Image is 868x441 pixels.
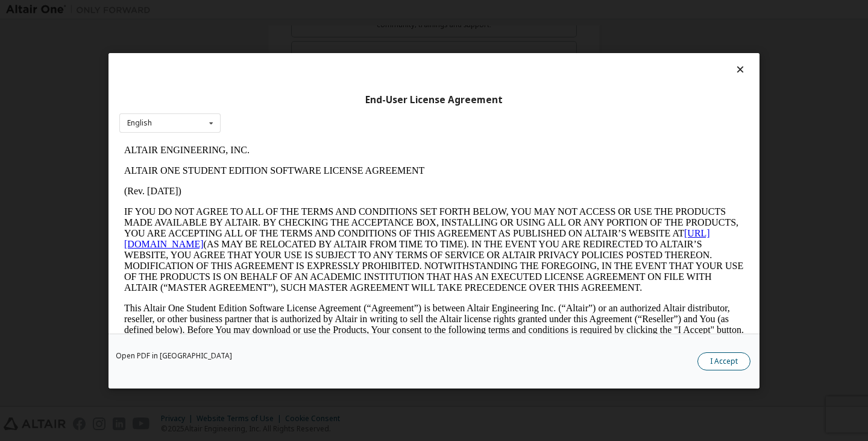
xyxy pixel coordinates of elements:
p: This Altair One Student Edition Software License Agreement (“Agreement”) is between Altair Engine... [5,163,624,206]
button: I Accept [697,352,750,370]
a: Open PDF in [GEOGRAPHIC_DATA] [116,352,232,359]
p: ALTAIR ONE STUDENT EDITION SOFTWARE LICENSE AGREEMENT [5,25,624,36]
p: (Rev. [DATE]) [5,46,624,57]
div: English [127,119,152,127]
p: ALTAIR ENGINEERING, INC. [5,5,624,16]
p: IF YOU DO NOT AGREE TO ALL OF THE TERMS AND CONDITIONS SET FORTH BELOW, YOU MAY NOT ACCESS OR USE... [5,66,624,153]
div: End-User License Agreement [119,94,749,106]
a: [URL][DOMAIN_NAME] [5,88,591,109]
